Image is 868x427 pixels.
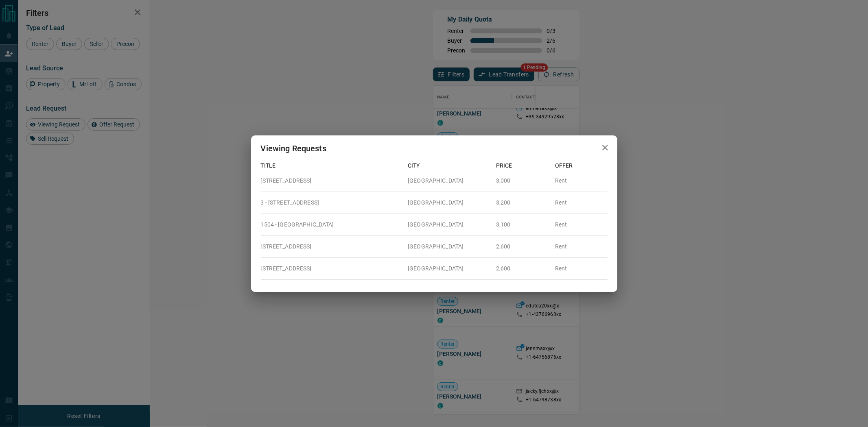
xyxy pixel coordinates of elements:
[261,264,402,273] p: [STREET_ADDRESS]
[496,161,549,170] p: Price
[555,176,608,185] p: Rent
[408,198,490,207] p: [GEOGRAPHIC_DATA]
[408,161,490,170] p: City
[496,242,549,251] p: 2,600
[555,220,608,229] p: Rent
[555,264,608,273] p: Rent
[261,242,402,251] p: [STREET_ADDRESS]
[251,135,336,161] h2: Viewing Requests
[408,264,490,273] p: [GEOGRAPHIC_DATA]
[408,242,490,251] p: [GEOGRAPHIC_DATA]
[261,198,402,207] p: 3 - [STREET_ADDRESS]
[261,176,402,185] p: [STREET_ADDRESS]
[496,176,549,185] p: 3,000
[496,264,549,273] p: 2,600
[555,161,608,170] p: Offer
[555,242,608,251] p: Rent
[408,220,490,229] p: [GEOGRAPHIC_DATA]
[408,176,490,185] p: [GEOGRAPHIC_DATA]
[261,161,402,170] p: Title
[555,198,608,207] p: Rent
[261,220,402,229] p: 1504 - [GEOGRAPHIC_DATA]
[496,220,549,229] p: 3,100
[496,198,549,207] p: 3,200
